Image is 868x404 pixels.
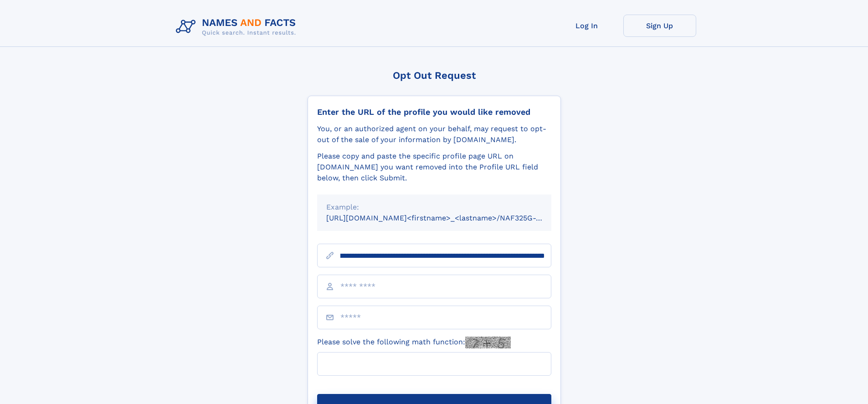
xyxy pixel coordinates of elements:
[623,15,696,37] a: Sign Up
[317,123,551,145] div: You, or an authorized agent on your behalf, may request to opt-out of the sale of your informatio...
[326,214,569,222] small: [URL][DOMAIN_NAME]<firstname>_<lastname>/NAF325G-xxxxxxxx
[308,70,561,81] div: Opt Out Request
[172,15,303,39] img: Logo Names and Facts
[550,15,623,37] a: Log In
[317,107,551,117] div: Enter the URL of the profile you would like removed
[317,151,551,184] div: Please copy and paste the specific profile page URL on [DOMAIN_NAME] you want removed into the Pr...
[317,337,511,348] label: Please solve the following math function:
[326,202,542,213] div: Example:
